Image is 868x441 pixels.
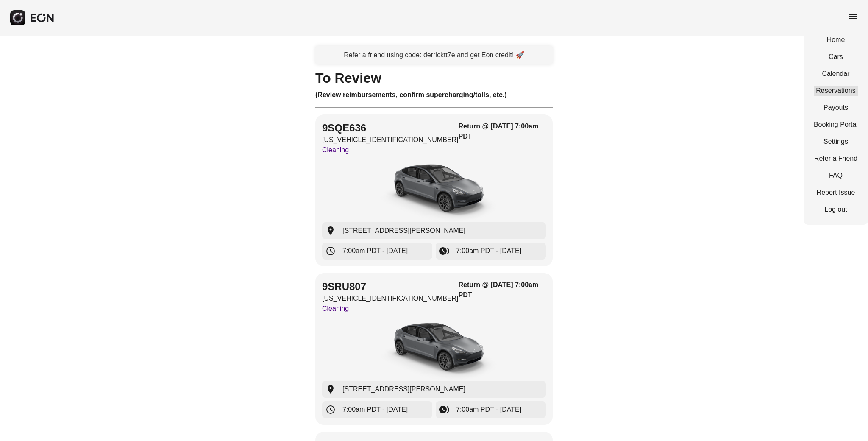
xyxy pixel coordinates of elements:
[814,154,858,164] a: Refer a Friend
[439,246,449,256] span: browse_gallery
[342,384,465,394] span: [STREET_ADDRESS][PERSON_NAME]
[456,405,521,415] span: 7:00am PDT - [DATE]
[315,90,553,100] h3: (Review reimbursements, confirm supercharging/tolls, etc.)
[814,69,858,79] a: Calendar
[315,46,553,64] a: Refer a friend using code: derricktt7e and get Eon credit! 🚀
[322,293,459,304] p: [US_VEHICLE_IDENTIFICATION_NUMBER]
[342,405,408,415] span: 7:00am PDT - [DATE]
[814,170,858,181] a: FAQ
[814,86,858,96] a: Reservations
[342,226,465,236] span: [STREET_ADDRESS][PERSON_NAME]
[315,73,553,83] h1: To Review
[439,405,449,415] span: browse_gallery
[814,204,858,215] a: Log out
[814,120,858,130] a: Booking Portal
[322,135,459,145] p: [US_VEHICLE_IDENTIFICATION_NUMBER]
[814,137,858,147] a: Settings
[370,159,498,222] img: car
[814,103,858,113] a: Payouts
[322,145,459,155] p: Cleaning
[315,273,553,425] button: 9SRU807[US_VEHICLE_IDENTIFICATION_NUMBER]CleaningReturn @ [DATE] 7:00am PDTcar[STREET_ADDRESS][PE...
[325,384,336,394] span: location_on
[370,317,498,381] img: car
[459,121,546,142] h3: Return @ [DATE] 7:00am PDT
[848,11,858,22] span: menu
[325,226,336,236] span: location_on
[456,246,521,256] span: 7:00am PDT - [DATE]
[325,246,336,256] span: schedule
[322,280,459,293] h2: 9SRU807
[814,52,858,62] a: Cars
[315,114,553,266] button: 9SQE636[US_VEHICLE_IDENTIFICATION_NUMBER]CleaningReturn @ [DATE] 7:00am PDTcar[STREET_ADDRESS][PE...
[322,304,459,314] p: Cleaning
[325,405,336,415] span: schedule
[814,35,858,45] a: Home
[342,246,408,256] span: 7:00am PDT - [DATE]
[322,121,459,135] h2: 9SQE636
[459,280,546,300] h3: Return @ [DATE] 7:00am PDT
[814,187,858,198] a: Report Issue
